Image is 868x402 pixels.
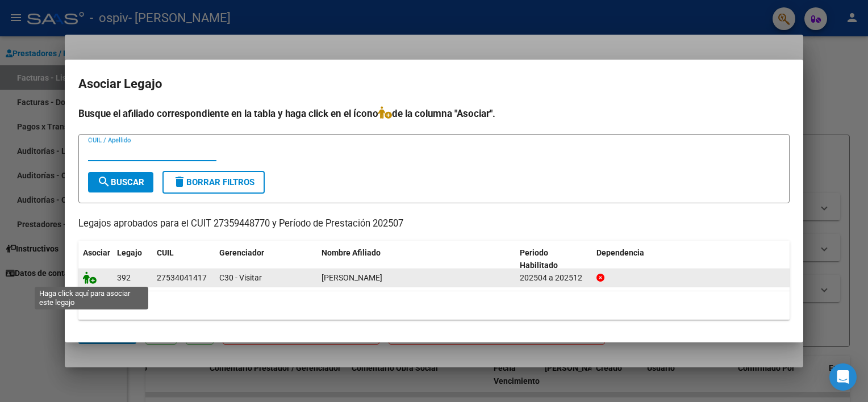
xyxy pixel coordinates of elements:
datatable-header-cell: Dependencia [592,241,790,278]
datatable-header-cell: Gerenciador [215,241,317,278]
button: Buscar [88,172,153,192]
div: 1 registros [78,291,790,320]
span: Nombre Afiliado [322,248,381,257]
datatable-header-cell: Periodo Habilitado [515,241,592,278]
button: Borrar Filtros [162,171,265,194]
h4: Busque el afiliado correspondiente en la tabla y haga click en el ícono de la columna "Asociar". [78,106,790,121]
datatable-header-cell: Asociar [78,241,112,278]
div: Open Intercom Messenger [829,363,857,391]
span: Dependencia [596,248,644,257]
datatable-header-cell: CUIL [152,241,215,278]
div: 27534041417 [157,271,207,284]
span: Asociar [83,248,110,257]
span: 392 [117,273,131,282]
span: C30 - Visitar [219,273,262,282]
mat-icon: search [97,175,111,189]
span: Gerenciador [219,248,264,257]
span: CUIL [157,248,174,257]
span: Buscar [97,177,144,187]
span: Periodo Habilitado [520,248,558,270]
span: Borrar Filtros [173,177,254,187]
span: GONZALEZ DANNA ZAMIRA [322,273,382,282]
datatable-header-cell: Nombre Afiliado [317,241,515,278]
h2: Asociar Legajo [78,73,790,95]
span: Legajo [117,248,142,257]
div: 202504 a 202512 [520,271,587,284]
mat-icon: delete [173,175,186,189]
p: Legajos aprobados para el CUIT 27359448770 y Período de Prestación 202507 [78,217,790,231]
datatable-header-cell: Legajo [112,241,152,278]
